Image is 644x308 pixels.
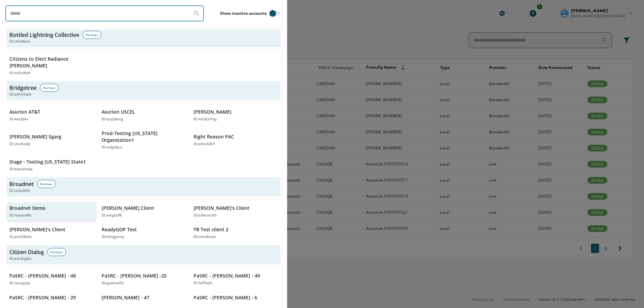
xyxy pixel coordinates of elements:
[7,177,280,196] button: BroadnetPartnerID:yzqp2efy
[102,302,121,308] p: ID: fsbh2glf
[83,31,101,39] div: Partner
[191,224,280,243] button: TB Test client 2ID:nmu8vyal
[9,31,79,39] h3: Bottled Lightning Collective
[7,245,280,264] button: Citizen DialogPartnerID:pwo5jgka
[9,272,76,279] p: PaSRC - [PERSON_NAME] - 48
[102,117,123,122] p: ID: qcyjdbng
[191,127,280,153] button: Right Reason PACID:prbs42k9
[102,130,179,143] p: Prod-Testing [US_STATE] Organization1
[9,133,61,140] p: [PERSON_NAME] Sgarg
[194,234,216,240] p: ID: nmu8vyal
[9,56,87,69] p: Citizens to Elect Radiance [PERSON_NAME]
[102,145,122,150] p: ID: ve2g4psi
[99,224,189,243] button: ReadyGOP TestID:b5cgjvmq
[102,109,135,115] p: Asurion USCEL
[194,302,213,308] p: ID: bmfjhl8i
[9,213,32,219] p: ID: rbwave8h
[220,11,267,16] label: Show inactive accounts
[7,53,96,79] button: Citizens to Elect Radiance [PERSON_NAME]ID:m6lu8qrt
[7,81,280,100] button: BridgetreePartnerID:qj4vmopk
[191,202,280,221] button: [PERSON_NAME]'s ClientID:b24svzmh
[47,248,66,256] div: Partner
[7,28,280,47] button: Bottled Lightning CollectivePartnerID:chln8jws
[9,248,44,256] h3: Citizen Dialog
[99,106,189,125] button: Asurion USCELID:qcyjdbng
[9,302,32,308] p: ID: n4pqu3bl
[9,167,33,172] p: ID: bdsvymaq
[194,294,257,301] p: PaSRC - [PERSON_NAME] - 6
[194,141,215,147] p: ID: prbs42k9
[194,205,250,211] p: [PERSON_NAME]'s Client
[99,202,189,221] button: [PERSON_NAME] ClientID:vvig6sf8
[9,180,34,188] h3: Broadnet
[194,226,228,233] p: TB Test client 2
[9,188,30,194] span: ID: yzqp2efy
[7,224,96,243] button: [PERSON_NAME]'s ClientID:psc53k6e
[9,226,65,233] p: [PERSON_NAME]'s Client
[194,272,260,279] p: PaSRC - [PERSON_NAME] - 49
[194,213,217,219] p: ID: b24svzmh
[7,127,96,153] button: [PERSON_NAME] SgargID:ykc4no6j
[9,294,76,301] p: PaSRC - [PERSON_NAME] - 29
[9,70,31,76] p: ID: m6lu8qrt
[194,281,212,286] p: ID: fyf3izpt
[102,272,167,279] p: PaSRC - [PERSON_NAME] -25
[194,109,231,115] p: [PERSON_NAME]
[9,141,30,147] p: ID: ykc4no6j
[9,205,46,211] p: Broadnet Demo
[102,281,124,286] p: ID: gpemal9z
[9,39,30,45] span: ID: chln8jws
[99,270,189,289] button: PaSRC - [PERSON_NAME] -25ID:gpemal9z
[102,226,137,233] p: ReadyGOP Test
[7,270,96,289] button: PaSRC - [PERSON_NAME] - 48ID:sxuygsja
[9,117,29,122] p: ID: wectjikv
[40,84,59,92] div: Partner
[99,127,189,153] button: Prod-Testing [US_STATE] Organization1ID:ve2g4psi
[7,106,96,125] button: Asurion AT&TID:wectjikv
[102,234,124,240] p: ID: b5cgjvmq
[7,156,96,175] button: Stage - Testing [US_STATE] State1ID:bdsvymaq
[9,234,32,240] p: ID: psc53k6e
[194,133,234,140] p: Right Reason PAC
[9,92,32,98] span: ID: qj4vmopk
[102,205,154,211] p: [PERSON_NAME] Client
[9,109,40,115] p: Asurion AT&T
[7,202,96,221] button: Broadnet DemoID:rbwave8h
[102,213,122,219] p: ID: vvig6sf8
[102,294,149,301] p: [PERSON_NAME] - 47
[191,270,280,289] button: PaSRC - [PERSON_NAME] - 49ID:fyf3izpt
[9,281,30,286] p: ID: sxuygsja
[9,159,86,165] p: Stage - Testing [US_STATE] State1
[37,180,56,188] div: Partner
[191,106,280,125] button: [PERSON_NAME]ID:mh2zx9vg
[194,117,217,122] p: ID: mh2zx9vg
[9,84,37,92] h3: Bridgetree
[9,256,31,262] span: ID: pwo5jgka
